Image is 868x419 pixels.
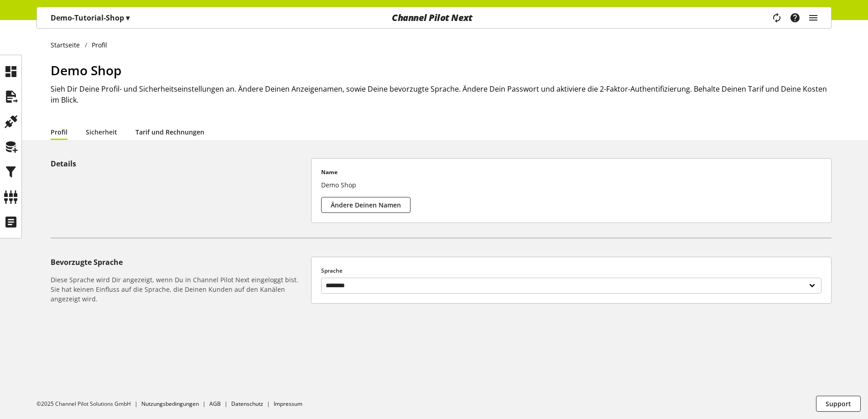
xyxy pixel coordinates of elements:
span: Ändere Deinen Namen [331,200,401,210]
span: Support [826,399,851,409]
nav: main navigation [36,7,832,29]
span: ▾ [126,13,130,23]
a: Impressum [274,400,302,408]
a: AGB [209,400,221,408]
button: Support [816,396,861,412]
a: Tarif und Rechnungen [135,127,204,137]
h2: Sieh Dir Deine Profil- und Sicherheitseinstellungen an. Ändere Deinen Anzeigenamen, sowie Deine b... [51,83,832,105]
a: Datenschutz [231,400,263,408]
h6: Diese Sprache wird Dir angezeigt, wenn Du in Channel Pilot Next eingeloggt bist. Sie hat keinen E... [51,275,307,304]
p: Name [321,168,821,180]
h5: Details [51,158,307,169]
p: Demo-Tutorial-Shop [51,12,130,23]
h5: Bevorzugte Sprache [51,257,307,268]
span: Sprache [321,267,343,274]
a: Nutzungsbedingungen [141,400,199,408]
button: Ändere Deinen Namen [321,197,411,213]
span: Demo Shop [51,62,121,79]
a: Startseite [51,40,85,50]
a: Profil [51,127,68,137]
li: ©2025 Channel Pilot Solutions GmbH [36,400,141,408]
a: Sicherheit [86,127,117,137]
p: Demo Shop [321,180,821,197]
